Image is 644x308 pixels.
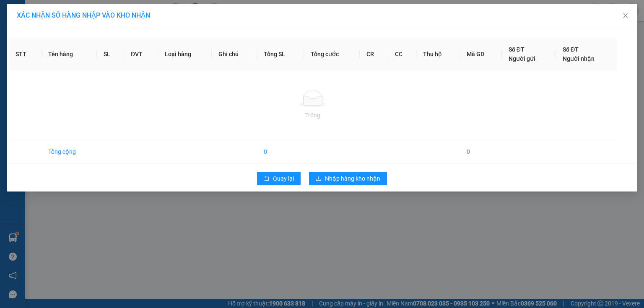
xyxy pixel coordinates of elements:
span: XÁC NHẬN SỐ HÀNG NHẬP VÀO KHO NHẬN [17,11,150,19]
span: Nhập hàng kho nhận [325,174,380,183]
td: 0 [460,140,502,163]
strong: Nhận: [12,60,101,106]
span: C Hoa - 0358481107 [41,24,104,31]
span: 20:37:50 [DATE] [49,48,98,55]
span: TD1109250048 - [41,33,104,55]
th: Loại hàng [158,38,212,70]
th: ĐVT [124,38,158,70]
th: Ghi chú [212,38,257,70]
th: Thu hộ [416,38,460,70]
button: rollbackQuay lại [257,172,301,185]
span: vinhquang.tienoanh - In: [41,41,104,55]
td: 0 [257,140,304,163]
span: Quay lại [273,174,294,183]
div: Trống [16,111,610,120]
th: CC [388,38,416,70]
span: close [622,12,629,19]
span: Người nhận [563,55,595,62]
span: [GEOGRAPHIC_DATA] [41,14,122,23]
th: Tổng cước [304,38,360,70]
span: Gửi: [41,5,122,23]
span: rollback [264,176,270,182]
th: STT [9,38,42,70]
th: Tổng SL [257,38,304,70]
span: Số ĐT [509,46,525,53]
span: download [316,176,322,182]
td: Tổng cộng [42,140,97,163]
span: Người gửi [509,55,535,62]
th: Mã GD [460,38,502,70]
th: SL [97,38,124,70]
th: CR [360,38,388,70]
th: Tên hàng [42,38,97,70]
span: Số ĐT [563,46,579,53]
button: Close [614,4,637,28]
button: downloadNhập hàng kho nhận [309,172,387,185]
